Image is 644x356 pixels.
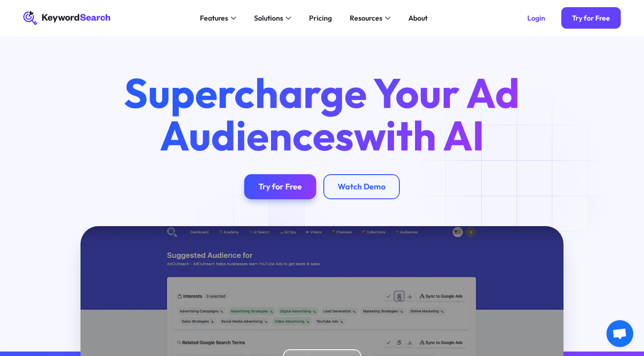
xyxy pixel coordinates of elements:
[572,13,610,22] div: Try for Free
[408,13,428,23] div: About
[517,7,556,29] a: Login
[561,7,621,29] a: Try for Free
[606,320,633,347] a: Open chat
[309,13,332,23] div: Pricing
[200,13,228,23] div: Features
[350,13,382,23] div: Resources
[254,13,283,23] div: Solutions
[107,72,537,157] h1: Supercharge Your Ad Audiences
[403,11,433,25] a: About
[338,182,386,192] div: Watch Demo
[244,174,316,199] a: Try for Free
[354,109,484,161] span: with AI
[527,13,545,22] div: Login
[304,11,337,25] a: Pricing
[258,182,302,192] div: Try for Free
